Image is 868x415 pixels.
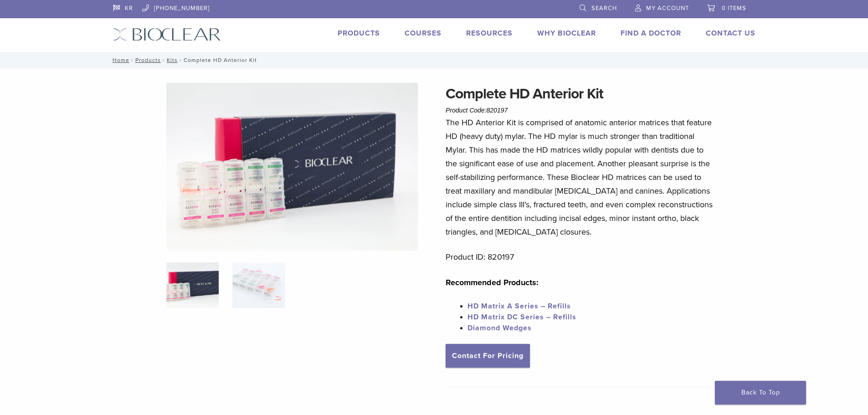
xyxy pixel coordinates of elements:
[446,107,508,114] span: Product Code:
[715,381,806,405] a: Back To Top
[166,83,418,251] img: IMG_8088 (1)
[446,83,714,105] h1: Complete HD Anterior Kit
[487,107,508,114] span: 820197
[167,57,178,63] a: Kits
[591,5,617,12] span: Search
[110,57,129,63] a: Home
[706,29,755,38] a: Contact Us
[338,29,380,38] a: Products
[129,58,135,62] span: /
[467,323,532,333] a: Diamond Wedges
[405,29,442,38] a: Courses
[106,52,762,68] nav: Complete HD Anterior Kit
[232,262,285,308] img: Complete HD Anterior Kit - Image 2
[446,277,539,287] strong: Recommended Products:
[135,57,161,63] a: Products
[178,58,184,62] span: /
[166,262,219,308] img: IMG_8088-1-324x324.jpg
[446,344,530,368] a: Contact For Pricing
[446,250,714,264] p: Product ID: 820197
[467,302,571,311] a: HD Matrix A Series – Refills
[537,29,596,38] a: Why Bioclear
[161,58,167,62] span: /
[722,5,746,12] span: 0 items
[446,116,714,239] p: The HD Anterior Kit is comprised of anatomic anterior matrices that feature HD (heavy duty) mylar...
[467,313,576,322] a: HD Matrix DC Series – Refills
[646,5,689,12] span: My Account
[113,28,221,41] img: Bioclear
[621,29,681,38] a: Find A Doctor
[466,29,513,38] a: Resources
